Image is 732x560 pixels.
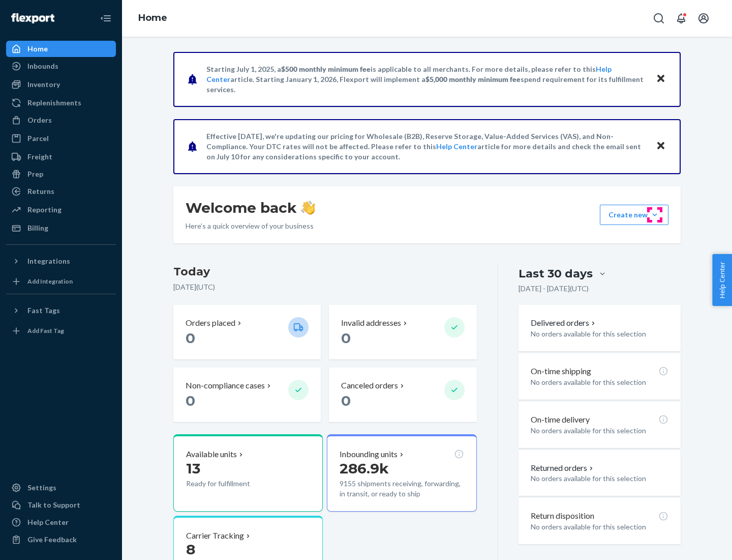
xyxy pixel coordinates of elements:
[6,323,116,339] a: Add Fast Tag
[693,8,714,29] button: Open account menu
[531,414,590,426] p: On-time delivery
[6,149,116,165] a: Freight
[186,479,280,489] p: Ready for fulfillment
[671,8,691,29] button: Open notifications
[206,131,646,162] p: Effective [DATE], we're updating our pricing for Wholesale (B2B), Reserve Storage, Value-Added Se...
[186,221,315,231] p: Here’s a quick overview of your business
[27,115,52,125] div: Orders
[341,380,398,391] p: Canceled orders
[186,541,195,558] span: 8
[96,8,116,29] button: Close Navigation
[327,434,476,512] button: Inbounding units286.9k9155 shipments receiving, forwarding, in transit, or ready to ship
[27,186,54,197] div: Returns
[531,473,668,484] p: No orders available for this selection
[27,133,49,144] div: Parcel
[654,139,667,154] button: Close
[340,449,398,460] p: Inbounding units
[173,264,477,280] h3: Today
[27,98,81,108] div: Replenishments
[27,535,77,545] div: Give Feedback
[6,220,116,236] a: Billing
[329,305,476,359] button: Invalid addresses 0
[712,254,732,306] button: Help Center
[6,183,116,200] a: Returns
[600,205,668,225] button: Create new
[6,531,116,548] button: Give Feedback
[138,12,167,23] a: Home
[531,329,668,339] p: No orders available for this selection
[173,305,321,359] button: Orders placed 0
[27,44,48,54] div: Home
[173,282,477,292] p: [DATE] ( UTC )
[654,72,667,87] button: Close
[6,166,116,182] a: Prep
[186,317,235,329] p: Orders placed
[6,130,116,147] a: Parcel
[173,368,321,422] button: Non-compliance cases 0
[27,256,70,266] div: Integrations
[531,377,668,387] p: No orders available for this selection
[27,152,52,162] div: Freight
[340,479,464,499] p: 9155 shipments receiving, forwarding, in transit, or ready to ship
[27,500,80,510] div: Talk to Support
[186,392,195,409] span: 0
[6,480,116,496] a: Settings
[27,305,60,316] div: Fast Tags
[27,205,62,215] div: Reporting
[206,64,646,95] p: Starting July 1, 2025, a is applicable to all merchants. For more details, please refer to this a...
[27,61,58,71] div: Inbounds
[329,368,476,422] button: Canceled orders 0
[341,329,351,347] span: 0
[6,273,116,290] a: Add Integration
[11,13,54,23] img: Flexport logo
[531,426,668,436] p: No orders available for this selection
[186,380,265,391] p: Non-compliance cases
[6,497,116,513] a: Talk to Support
[186,449,237,460] p: Available units
[186,199,315,217] h1: Welcome back
[531,317,597,329] button: Delivered orders
[340,460,389,477] span: 286.9k
[6,253,116,269] button: Integrations
[27,517,69,527] div: Help Center
[173,434,323,512] button: Available units13Ready for fulfillment
[130,4,175,33] ol: breadcrumbs
[27,79,60,90] div: Inventory
[6,112,116,128] a: Orders
[531,510,594,522] p: Return disposition
[531,366,591,377] p: On-time shipping
[281,65,371,73] span: $500 monthly minimum fee
[436,142,477,151] a: Help Center
[186,530,244,542] p: Carrier Tracking
[6,95,116,111] a: Replenishments
[6,514,116,530] a: Help Center
[518,284,589,294] p: [DATE] - [DATE] ( UTC )
[27,223,48,233] div: Billing
[6,58,116,74] a: Inbounds
[6,41,116,57] a: Home
[186,460,200,477] span: 13
[531,522,668,532] p: No orders available for this selection
[27,169,43,179] div: Prep
[27,326,64,335] div: Add Fast Tag
[6,76,116,93] a: Inventory
[27,277,73,286] div: Add Integration
[531,462,595,474] button: Returned orders
[649,8,669,29] button: Open Search Box
[6,202,116,218] a: Reporting
[301,201,315,215] img: hand-wave emoji
[341,392,351,409] span: 0
[518,266,593,282] div: Last 30 days
[341,317,401,329] p: Invalid addresses
[425,75,521,83] span: $5,000 monthly minimum fee
[186,329,195,347] span: 0
[27,483,56,493] div: Settings
[6,302,116,319] button: Fast Tags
